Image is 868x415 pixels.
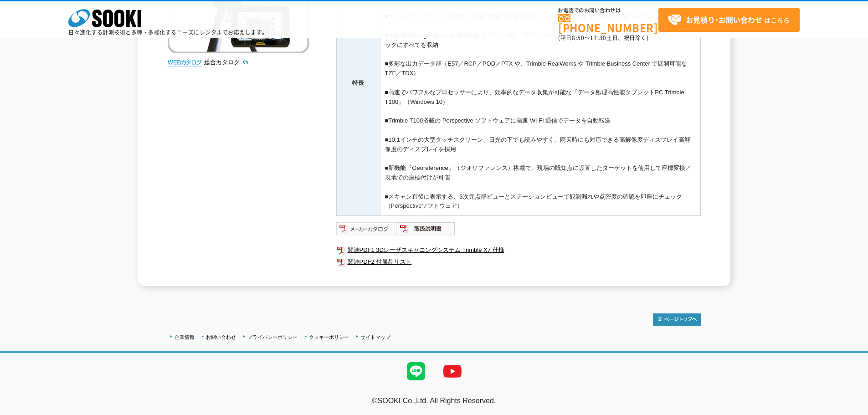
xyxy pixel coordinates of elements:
span: (平日 ～ 土日、祝日除く) [558,34,648,42]
a: [PHONE_NUMBER] [558,14,658,33]
strong: お見積り･お問い合わせ [686,14,762,25]
a: 取扱説明書 [396,227,456,234]
a: クッキーポリシー [309,334,349,340]
a: プライバシーポリシー [247,334,298,340]
span: お電話でのお問い合わせは [558,8,658,13]
a: 関連PDF1 3Dレーザスキャニングシステム Trimble X7 仕様 [336,244,701,256]
img: 取扱説明書 [396,221,456,236]
img: トップページへ [653,313,701,326]
a: 総合カタログ [204,59,249,66]
a: 関連PDF2 付属品リスト [336,256,701,268]
span: 17:30 [590,34,606,42]
a: お見積り･お問い合わせはこちら [658,8,800,32]
a: お問い合わせ [206,334,236,340]
a: メーカーカタログ [336,227,396,234]
span: はこちら [668,13,790,27]
img: LINE [398,353,434,389]
span: 8:50 [572,34,585,42]
img: メーカーカタログ [336,221,396,236]
img: webカタログ [168,58,202,67]
a: 企業情報 [175,334,195,340]
p: 日々進化する計測技術と多種・多様化するニーズにレンタルでお応えします。 [68,30,268,35]
a: テストMail [833,406,868,414]
img: YouTube [434,353,471,389]
a: サイトマップ [360,334,390,340]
